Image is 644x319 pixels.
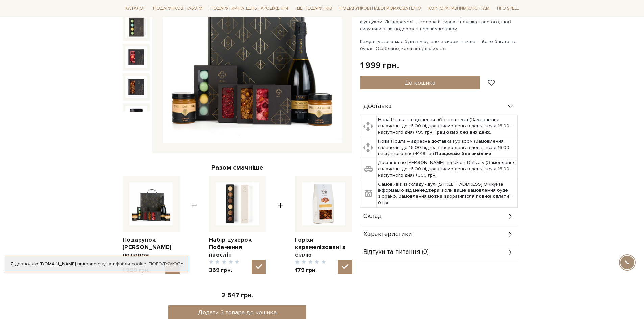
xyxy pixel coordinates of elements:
[125,16,147,38] img: Подарунок Сирна подорож
[129,182,173,225] img: Подарунок Сирна подорож
[426,3,492,14] a: Корпоративним клієнтам
[191,176,197,274] span: +
[405,79,435,86] span: До кошика
[377,180,518,208] td: Самовивіз зі складу - вул. [STREET_ADDRESS] Очікуйте інформацію від менеджера, коли ваше замовлен...
[293,3,335,14] a: Ідеї подарунків
[209,236,266,259] a: Набір цукерок Побачення наосліп
[125,76,147,98] img: Подарунок Сирна подорож
[377,115,518,137] td: Нова Пошта – відділення або поштомат (Замовлення сплаченні до 16:00 відправляємо день в день, піс...
[208,3,291,14] a: Подарунки на День народження
[123,236,180,259] a: Подарунок [PERSON_NAME] подорож
[360,60,399,71] div: 1 999 грн.
[278,176,283,274] span: +
[363,103,392,109] span: Доставка
[295,236,352,259] a: Горіхи карамелізовані з сіллю
[435,151,493,156] b: Працюємо без вихідних.
[5,261,189,267] div: Я дозволяю [DOMAIN_NAME] використовувати
[123,3,148,14] a: Каталог
[494,3,521,14] a: Про Spell
[116,261,146,267] a: файли cookie
[360,76,480,89] button: До кошика
[123,163,352,172] div: Разом смачніше
[363,249,429,255] span: Відгуки та питання (0)
[222,292,253,299] span: 2 547 грн.
[363,231,412,237] span: Характеристики
[216,182,259,225] img: Набір цукерок Побачення наосліп
[360,38,519,52] p: Кажуть, усього має бути в міру, але з сиром інакше — його багато не буває. Особливо, коли він у ш...
[337,3,424,14] a: Подарункові набори вихователю
[363,213,382,219] span: Склад
[433,129,491,135] b: Працюємо без вихідних.
[209,267,240,274] span: 369 грн.
[377,158,518,180] td: Доставка по [PERSON_NAME] від Uklon Delivery (Замовлення сплаченні до 16:00 відправляємо день в д...
[302,182,345,225] img: Горіхи карамелізовані з сіллю
[150,3,206,14] a: Подарункові набори
[125,46,147,68] img: Подарунок Сирна подорож
[149,261,183,267] a: Погоджуюсь
[125,106,147,128] img: Подарунок Сирна подорож
[462,193,509,199] b: після повної оплати
[295,267,326,274] span: 179 грн.
[377,137,518,158] td: Нова Пошта – адресна доставка кур'єром (Замовлення сплаченні до 16:00 відправляємо день в день, п...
